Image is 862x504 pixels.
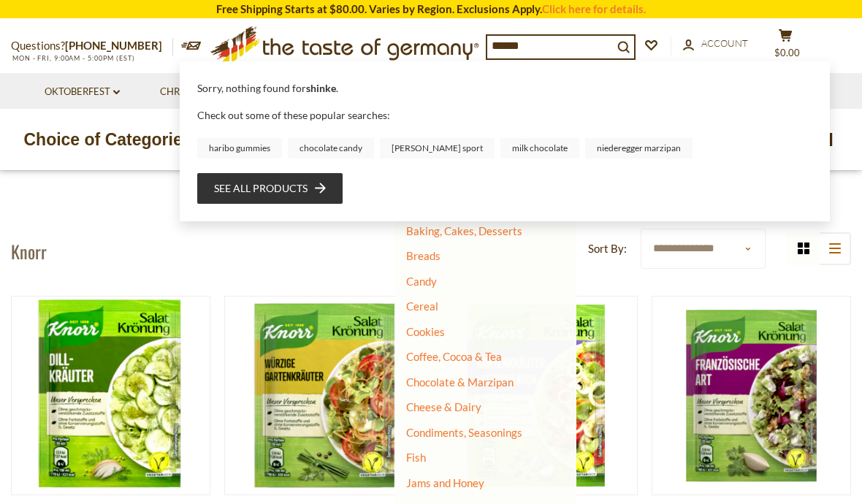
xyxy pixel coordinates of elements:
a: Click here for details. [542,2,646,15]
a: Oktoberfest [45,84,120,100]
a: milk chocolate [500,138,579,159]
a: niederegger marzipan [585,138,693,159]
span: Account [701,37,748,49]
a: Coffee, Cocoa & Tea [406,350,502,363]
a: [PHONE_NUMBER] [65,39,162,52]
label: Sort By: [588,240,627,258]
a: Account [683,36,748,52]
a: Christmas - PRE-ORDER [160,84,285,100]
a: [PERSON_NAME] sport [380,138,495,159]
a: Cereal [406,299,438,313]
img: Knorr [12,297,210,495]
div: Check out some of these popular searches: [197,107,812,159]
p: Questions? [11,37,173,56]
div: Sorry, nothing found for . [197,81,812,107]
a: Fish [406,451,426,464]
img: Knorr [652,297,850,495]
div: Instant Search Results [180,61,830,221]
a: chocolate candy [288,138,374,159]
a: See all products [214,180,326,196]
a: Condiments, Seasonings [406,426,522,439]
a: haribo gummies [197,138,282,159]
span: MON - FRI, 9:00AM - 5:00PM (EST) [11,54,135,62]
span: $0.00 [774,47,800,58]
a: Candy [406,275,437,288]
h1: Knorr [11,240,47,262]
a: Breads [406,249,440,262]
b: shinke [306,82,336,94]
img: Knorr [225,297,423,495]
a: Chocolate & Marzipan [406,375,514,389]
a: Cookies [406,325,445,338]
a: Jams and Honey [406,476,484,489]
a: Cheese & Dairy [406,400,481,413]
button: $0.00 [763,28,807,65]
a: Baking, Cakes, Desserts [406,224,522,237]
